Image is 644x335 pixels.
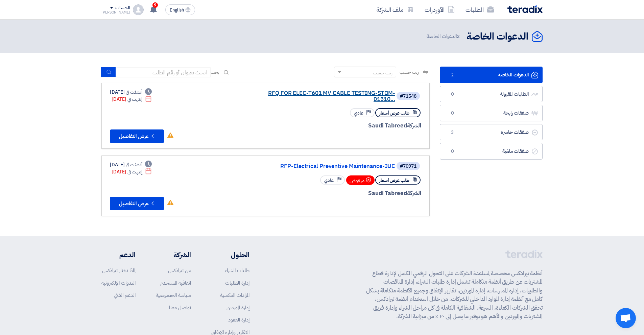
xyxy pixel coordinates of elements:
span: 0 [448,148,456,155]
span: طلب عرض أسعار [379,177,409,184]
a: عن تيرادكس [168,267,191,274]
a: الطلبات المقبولة0 [440,86,543,102]
div: [DATE] [112,168,152,175]
li: الحلول [211,250,249,260]
img: profile_test.png [133,4,144,15]
span: 3 [448,129,456,136]
button: عرض التفاصيل [110,197,164,210]
span: رتب حسب [400,69,419,76]
a: إدارة العقود [228,316,249,324]
p: أنظمة تيرادكس مخصصة لمساعدة الشركات على التحول الرقمي الكامل لإدارة قطاع المشتريات عن طريق أنظمة ... [366,269,543,321]
a: صفقات ملغية0 [440,143,543,160]
span: إنتهت في [127,168,142,175]
span: طلب عرض أسعار [379,110,409,116]
div: الحساب [115,5,130,11]
a: ملف الشركة [371,2,419,18]
span: 0 [448,91,456,98]
a: الدعوات الخاصة2 [440,67,543,83]
span: عادي [324,177,334,184]
a: سياسة الخصوصية [156,291,191,299]
li: الدعم [101,250,136,260]
div: [PERSON_NAME] [101,10,130,14]
div: مرفوض [346,175,375,185]
span: الشركة [407,189,422,197]
span: بحث [211,69,219,76]
a: الطلبات [460,2,499,18]
button: عرض التفاصيل [110,129,164,143]
div: [DATE] [110,161,152,168]
div: [DATE] [110,89,152,96]
span: 2 [457,32,460,40]
a: الدعم الفني [114,291,136,299]
li: الشركة [156,250,191,260]
a: المزادات العكسية [220,291,249,299]
a: الأوردرات [419,2,460,18]
div: #70971 [400,164,416,169]
span: إنتهت في [127,96,142,103]
a: الندوات الإلكترونية [101,279,136,287]
a: إدارة الطلبات [225,279,249,287]
span: English [170,8,184,13]
a: RFQ FOR ELEC-T601 MV CABLE TESTING-STOM-01510... [260,90,395,102]
a: صفقات رابحة0 [440,105,543,121]
div: #71548 [400,94,416,99]
div: رتب حسب [373,69,392,76]
img: Teradix logo [507,5,543,13]
a: صفقات خاسرة3 [440,124,543,141]
div: Saudi Tabreed [259,121,421,130]
span: أنشئت في [126,161,142,168]
span: عادي [354,110,363,116]
span: الدعوات الخاصة [427,32,461,40]
h2: الدعوات الخاصة [467,30,528,43]
span: 2 [448,72,456,78]
span: أنشئت في [126,89,142,96]
a: إدارة الموردين [226,304,249,311]
input: ابحث بعنوان أو رقم الطلب [116,67,211,77]
a: تواصل معنا [169,304,191,311]
div: [DATE] [112,96,152,103]
a: اتفاقية المستخدم [160,279,191,287]
span: 9 [152,2,158,8]
div: Open chat [616,308,636,328]
div: Saudi Tabreed [259,189,421,198]
a: طلبات الشراء [225,267,249,274]
a: لماذا تختار تيرادكس [102,267,136,274]
span: 0 [448,110,456,117]
button: English [165,4,195,15]
a: RFP-Electrical Preventive Maintenance-JUC [260,163,395,169]
span: الشركة [407,121,422,130]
